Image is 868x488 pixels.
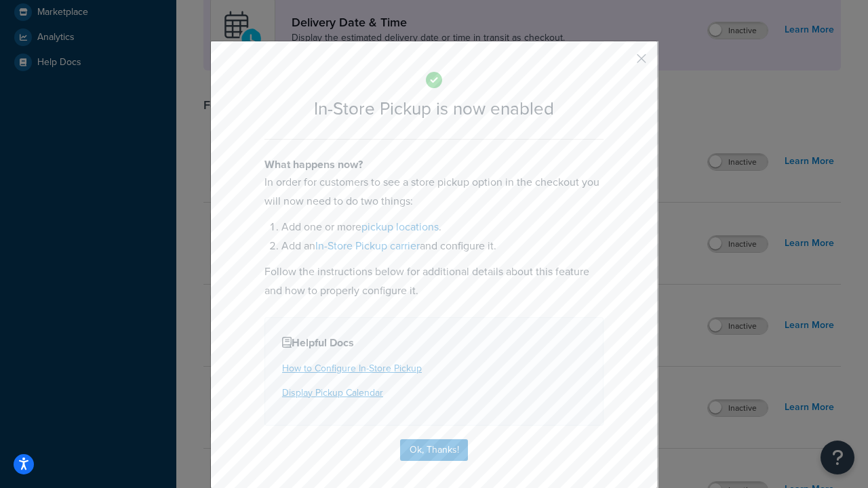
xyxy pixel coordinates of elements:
[282,361,422,375] a: How to Configure In-Store Pickup
[264,157,604,173] h4: What happens now?
[264,173,604,211] p: In order for customers to see a store pickup option in the checkout you will now need to do two t...
[281,237,604,256] li: Add an and configure it.
[281,218,604,237] li: Add one or more .
[264,99,604,119] h2: In-Store Pickup is now enabled
[282,335,586,351] h4: Helpful Docs
[400,439,468,461] button: Ok, Thanks!
[315,238,420,253] a: In-Store Pickup carrier
[264,262,604,300] p: Follow the instructions below for additional details about this feature and how to properly confi...
[361,219,439,235] a: pickup locations
[282,386,383,400] a: Display Pickup Calendar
